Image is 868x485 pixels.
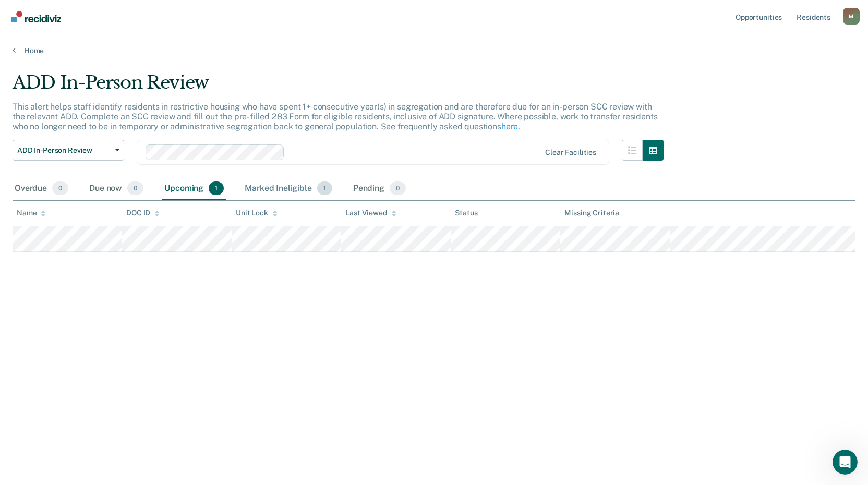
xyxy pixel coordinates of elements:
[209,181,224,195] span: 1
[11,11,61,22] img: Recidiviz
[17,146,111,155] span: ADD In-Person Review
[345,209,396,217] div: Last Viewed
[317,181,332,195] span: 1
[501,122,518,131] a: here
[52,181,68,195] span: 0
[13,140,124,161] button: ADD In-Person Review
[843,8,860,25] button: Profile dropdown button
[13,102,657,131] p: This alert helps staff identify residents in restrictive housing who have spent 1+ consecutive ye...
[17,209,46,217] div: Name
[243,177,334,200] div: Marked Ineligible1
[390,181,406,195] span: 0
[351,177,408,200] div: Pending0
[13,46,855,55] a: Home
[843,8,860,25] div: M
[87,177,146,200] div: Due now0
[13,177,70,200] div: Overdue0
[833,450,858,475] iframe: Intercom live chat
[127,181,143,195] span: 0
[545,148,596,157] div: Clear facilities
[162,177,226,200] div: Upcoming1
[13,72,664,102] div: ADD In-Person Review
[564,209,619,217] div: Missing Criteria
[126,209,160,217] div: DOC ID
[455,209,477,217] div: Status
[236,209,278,217] div: Unit Lock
